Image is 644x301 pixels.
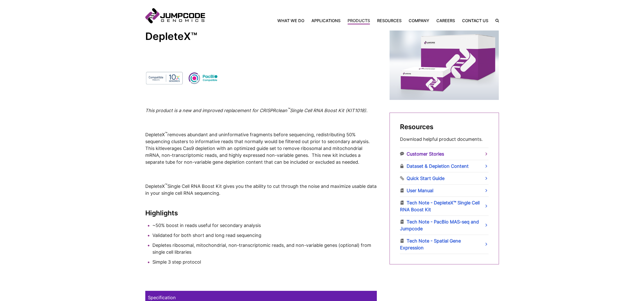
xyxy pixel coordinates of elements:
a: Careers [433,18,459,24]
h3: Highlights [145,209,377,217]
a: Customer Stories [400,148,489,160]
li: Depletes ribosomal, mitochondrial, non-transcriptomic reads, and non-variable genes (optional) fr... [152,242,377,255]
sup: ™ [165,131,167,136]
a: User Manual [400,185,489,197]
span: DepleteX removes abundant and uninformative fragments before sequencing, redistributing 50% seque... [145,132,371,151]
p: DepleteX Single Cell RNA Boost Kit gives you the ability to cut through the noise and maximize us... [145,183,377,197]
a: Dataset & Depletion Content [400,160,489,172]
a: Products [344,18,374,24]
h2: Resources [400,123,489,131]
sup: ™ [287,107,290,111]
a: Resources [374,18,405,24]
nav: Primary Navigation [205,18,492,24]
li: Validated for both short and long read sequencing [152,232,377,239]
li: Simple 3 step protocol [152,259,377,265]
em: This product is a new and improved replacement for CRISPRclean Single Cell RNA Boost Kit (KIT1018). [145,108,367,113]
label: Search the site. [492,19,499,22]
a: Applications [308,18,344,24]
a: Tech Note - DepleteX™ Single Cell RNA Boost Kit [400,197,489,216]
p: Download helpful product documents. [400,136,489,143]
a: What We Do [277,18,308,24]
p: leverages Cas9 depletion with an optimized guide set to remove ribosomal and mitochondrial mRNA, ... [145,131,377,165]
li: ~50% boost in reads useful for secondary analysis [152,222,377,229]
a: Tech Note - PacBio MAS-seq and Jumpcode [400,216,489,235]
a: Company [405,18,433,24]
a: Quick Start Guide [400,172,489,184]
a: Contact Us [459,18,492,24]
a: Tech Note - Spatial Gene Expression [400,235,489,254]
sup: ™ [165,183,167,187]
